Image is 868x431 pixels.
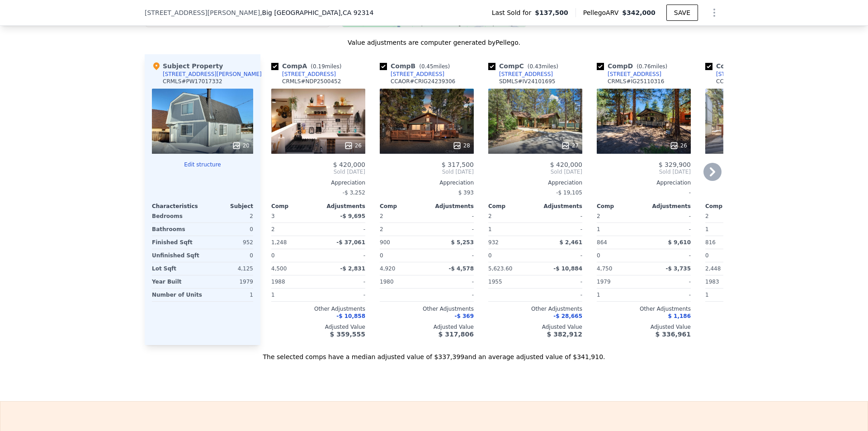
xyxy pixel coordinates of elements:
[644,203,691,210] div: Adjustments
[203,203,253,210] div: Subject
[152,289,202,301] div: Number of Units
[668,313,691,319] span: $ 1,186
[442,161,474,168] span: $ 317,500
[152,62,223,71] div: Subject Property
[524,63,562,70] span: ( miles)
[705,275,750,288] div: 1983
[163,78,222,85] div: CRMLS # PW17017332
[429,275,474,288] div: -
[271,239,287,246] span: 1,248
[561,141,579,150] div: 27
[271,179,365,186] div: Appreciation
[608,71,661,78] div: [STREET_ADDRESS]
[537,223,582,236] div: -
[705,252,709,259] span: 0
[705,62,778,71] div: Comp E
[380,168,474,175] span: Sold [DATE]
[488,213,492,219] span: 2
[454,313,474,319] span: -$ 369
[380,275,425,288] div: 1980
[380,323,474,331] div: Adjusted Value
[597,62,671,71] div: Comp D
[705,4,723,22] button: Show Options
[282,78,341,85] div: CRMLS # NDP2500452
[336,239,365,246] span: -$ 37,061
[271,252,275,259] span: 0
[206,289,253,301] div: 1
[320,275,365,288] div: -
[152,275,201,288] div: Year Built
[597,179,691,186] div: Appreciation
[666,265,691,272] span: -$ 3,735
[488,62,562,71] div: Comp C
[145,345,723,361] div: The selected comps have a median adjusted value of $337,399 and an average adjusted value of $341...
[152,210,201,223] div: Bedrooms
[499,71,553,78] div: [STREET_ADDRESS]
[453,141,470,150] div: 28
[488,168,582,175] span: Sold [DATE]
[597,239,607,246] span: 864
[705,179,799,186] div: Appreciation
[646,289,691,301] div: -
[380,239,390,246] span: 900
[232,141,250,150] div: 20
[391,71,444,78] div: [STREET_ADDRESS]
[271,265,287,272] span: 4,500
[705,323,799,331] div: Adjusted Value
[550,161,582,168] span: $ 420,000
[488,203,535,210] div: Comp
[152,203,203,210] div: Characteristics
[633,63,671,70] span: ( miles)
[344,141,362,150] div: 26
[204,236,253,249] div: 952
[152,236,201,249] div: Finished Sqft
[535,8,568,17] span: $137,500
[537,289,582,301] div: -
[488,223,533,236] div: 1
[646,249,691,262] div: -
[380,62,453,71] div: Comp B
[204,223,253,236] div: 0
[597,305,691,313] div: Other Adjustments
[597,323,691,331] div: Adjusted Value
[705,71,770,78] a: [STREET_ADDRESS]
[333,161,365,168] span: $ 420,000
[488,239,499,246] span: 932
[537,249,582,262] div: -
[705,223,750,236] div: 1
[716,78,782,85] div: CCAOR # CREV24180248
[343,189,365,196] span: -$ 3,252
[488,265,512,272] span: 5,623.60
[380,223,425,236] div: 2
[429,223,474,236] div: -
[271,289,316,301] div: 1
[597,265,612,272] span: 4,750
[439,331,474,338] span: $ 317,806
[271,223,316,236] div: 2
[547,331,582,338] span: $ 382,912
[380,203,427,210] div: Comp
[340,213,365,219] span: -$ 9,695
[380,71,444,78] a: [STREET_ADDRESS]
[380,213,383,219] span: 2
[705,239,716,246] span: 816
[380,179,474,186] div: Appreciation
[336,313,365,319] span: -$ 10,858
[152,262,201,275] div: Lot Sqft
[427,203,474,210] div: Adjustments
[429,210,474,223] div: -
[597,71,661,78] a: [STREET_ADDRESS]
[271,305,365,313] div: Other Adjustments
[458,189,474,196] span: $ 393
[553,313,582,319] span: -$ 28,665
[529,63,542,70] span: 0.43
[646,210,691,223] div: -
[705,305,799,313] div: Other Adjustments
[271,62,345,71] div: Comp A
[670,141,687,150] div: 26
[597,223,642,236] div: 1
[705,265,721,272] span: 2,448
[656,331,691,338] span: $ 336,961
[488,179,582,186] div: Appreciation
[152,223,201,236] div: Bathrooms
